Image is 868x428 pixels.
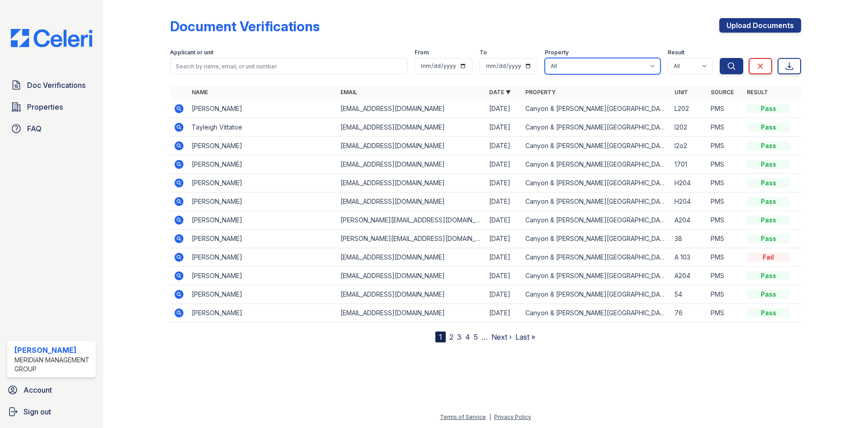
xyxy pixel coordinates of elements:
[747,290,790,299] div: Pass
[671,285,707,304] td: 54
[337,118,486,137] td: [EMAIL_ADDRESS][DOMAIN_NAME]
[747,234,790,243] div: Pass
[522,267,670,285] td: Canyon & [PERSON_NAME][GEOGRAPHIC_DATA]
[671,230,707,248] td: 38
[188,192,337,211] td: [PERSON_NAME]
[525,89,556,96] a: Property
[522,155,670,174] td: Canyon & [PERSON_NAME][GEOGRAPHIC_DATA]
[4,403,99,421] button: Sign out
[474,332,478,341] a: 5
[707,155,743,174] td: PMS
[188,230,337,248] td: [PERSON_NAME]
[671,192,707,211] td: H204
[489,89,511,96] a: Date ▼
[522,304,670,322] td: Canyon & [PERSON_NAME][GEOGRAPHIC_DATA]
[4,381,99,399] a: Account
[522,211,670,230] td: Canyon & [PERSON_NAME][GEOGRAPHIC_DATA]
[671,211,707,230] td: A204
[671,118,707,137] td: I202
[711,89,734,96] a: Source
[337,230,486,248] td: [PERSON_NAME][EMAIL_ADDRESS][DOMAIN_NAME]
[707,192,743,211] td: PMS
[522,118,670,137] td: Canyon & [PERSON_NAME][GEOGRAPHIC_DATA]
[486,267,522,285] td: [DATE]
[337,248,486,267] td: [EMAIL_ADDRESS][DOMAIN_NAME]
[707,211,743,230] td: PMS
[671,304,707,322] td: 76
[707,100,743,118] td: PMS
[486,174,522,192] td: [DATE]
[486,248,522,267] td: [DATE]
[719,18,801,33] a: Upload Documents
[24,406,51,417] span: Sign out
[337,304,486,322] td: [EMAIL_ADDRESS][DOMAIN_NAME]
[170,18,320,34] div: Document Verifications
[337,267,486,285] td: [EMAIL_ADDRESS][DOMAIN_NAME]
[340,89,357,96] a: Email
[27,123,42,134] span: FAQ
[24,385,52,395] span: Account
[747,271,790,280] div: Pass
[522,192,670,211] td: Canyon & [PERSON_NAME][GEOGRAPHIC_DATA]
[707,285,743,304] td: PMS
[668,49,684,56] label: Result
[188,118,337,137] td: Tayleigh Vittatoe
[337,100,486,118] td: [EMAIL_ADDRESS][DOMAIN_NAME]
[747,123,790,132] div: Pass
[707,137,743,155] td: PMS
[481,332,488,342] span: …
[486,211,522,230] td: [DATE]
[486,118,522,137] td: [DATE]
[4,29,99,47] img: CE_Logo_Blue-a8612792a0a2168367f1c8372b55b34899dd931a85d93a1a3d3e32e68fde9ad4.png
[7,120,96,138] a: FAQ
[671,137,707,155] td: I2o2
[747,253,790,262] div: Fail
[170,49,213,56] label: Applicant or unit
[480,49,487,56] label: To
[707,118,743,137] td: PMS
[435,332,446,342] div: 1
[449,332,453,341] a: 2
[337,174,486,192] td: [EMAIL_ADDRESS][DOMAIN_NAME]
[188,248,337,267] td: [PERSON_NAME]
[747,197,790,206] div: Pass
[486,100,522,118] td: [DATE]
[522,174,670,192] td: Canyon & [PERSON_NAME][GEOGRAPHIC_DATA]
[337,211,486,230] td: [PERSON_NAME][EMAIL_ADDRESS][DOMAIN_NAME]
[707,267,743,285] td: PMS
[14,345,92,356] div: [PERSON_NAME]
[192,89,208,96] a: Name
[491,332,512,341] a: Next ›
[707,230,743,248] td: PMS
[747,104,790,113] div: Pass
[671,267,707,285] td: A204
[337,155,486,174] td: [EMAIL_ADDRESS][DOMAIN_NAME]
[671,100,707,118] td: L202
[337,192,486,211] td: [EMAIL_ADDRESS][DOMAIN_NAME]
[522,100,670,118] td: Canyon & [PERSON_NAME][GEOGRAPHIC_DATA]
[188,137,337,155] td: [PERSON_NAME]
[415,49,429,56] label: From
[27,80,85,91] span: Doc Verifications
[671,174,707,192] td: H204
[486,230,522,248] td: [DATE]
[7,76,96,94] a: Doc Verifications
[489,414,491,420] div: |
[707,304,743,322] td: PMS
[707,174,743,192] td: PMS
[486,285,522,304] td: [DATE]
[675,89,688,96] a: Unit
[747,160,790,169] div: Pass
[188,100,337,118] td: [PERSON_NAME]
[522,137,670,155] td: Canyon & [PERSON_NAME][GEOGRAPHIC_DATA]
[465,332,470,341] a: 4
[188,304,337,322] td: [PERSON_NAME]
[494,414,531,420] a: Privacy Policy
[747,141,790,150] div: Pass
[337,285,486,304] td: [EMAIL_ADDRESS][DOMAIN_NAME]
[188,155,337,174] td: [PERSON_NAME]
[522,230,670,248] td: Canyon & [PERSON_NAME][GEOGRAPHIC_DATA]
[337,137,486,155] td: [EMAIL_ADDRESS][DOMAIN_NAME]
[188,285,337,304] td: [PERSON_NAME]
[486,304,522,322] td: [DATE]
